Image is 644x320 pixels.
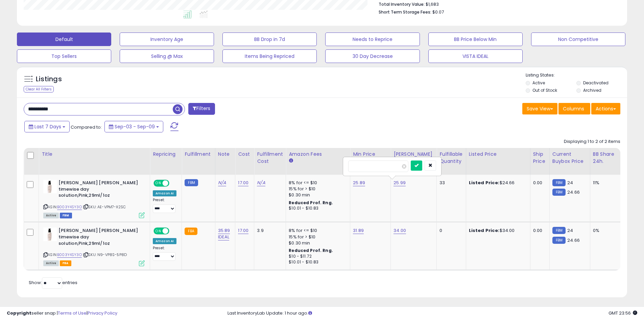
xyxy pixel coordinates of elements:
[558,103,590,114] button: Columns
[218,151,233,158] div: Note
[24,121,70,132] button: Last 7 Days
[115,123,155,130] span: Sep-03 - Sep-09
[218,179,226,186] a: N/A
[238,151,251,158] div: Cost
[58,180,141,200] b: [PERSON_NAME] [PERSON_NAME] timewise day solution,Pink,29ml/1oz
[393,227,406,234] a: 34.00
[289,228,345,234] div: 8% for <= $10
[439,228,460,234] div: 0
[522,103,557,114] button: Save View
[34,123,61,130] span: Last 7 Days
[567,189,580,195] span: 24.66
[185,179,198,186] small: FBM
[469,227,500,234] b: Listed Price:
[469,151,527,158] div: Listed Price
[469,179,500,186] b: Listed Price:
[185,151,212,158] div: Fulfillment
[120,33,214,46] button: Inventory Age
[532,87,557,93] label: Out of Stock
[7,310,31,316] strong: Copyright
[42,151,147,158] div: Title
[257,151,283,165] div: Fulfillment Cost
[325,33,420,46] button: Needs to Reprice
[60,213,72,218] span: FBM
[7,310,117,317] div: seller snap | |
[188,103,215,115] button: Filters
[552,237,566,244] small: FBM
[439,180,460,186] div: 33
[583,87,601,93] label: Archived
[289,200,333,206] b: Reduced Prof. Rng.
[379,1,425,7] b: Total Inventory Value:
[567,227,573,234] span: 24
[564,138,620,145] div: Displaying 1 to 2 of 2 items
[71,124,102,130] span: Compared to:
[29,279,77,286] span: Show: entries
[289,180,345,186] div: 8% for <= $10
[289,192,345,198] div: $0.30 min
[567,237,580,243] span: 24.66
[393,151,434,158] div: [PERSON_NAME]
[36,74,62,84] h5: Listings
[393,179,406,186] a: 25.99
[60,260,71,266] span: FBA
[593,151,618,165] div: BB Share 24h.
[222,33,317,46] button: BB Drop in 7d
[583,80,609,86] label: Deactivated
[289,234,345,240] div: 15% for > $10
[289,240,345,246] div: $0.30 min
[552,179,566,186] small: FBM
[154,228,163,234] span: ON
[238,179,248,186] a: 17.00
[439,151,463,165] div: Fulfillable Quantity
[43,228,57,241] img: 41jNTLtOJwL._SL40_.jpg
[289,151,347,158] div: Amazon Fees
[17,33,111,46] button: Default
[289,206,345,211] div: $10.01 - $10.83
[222,49,317,63] button: Items Being Repriced
[591,103,620,114] button: Actions
[289,254,345,259] div: $10 - $11.72
[609,310,637,316] span: 2025-09-17 23:56 GMT
[257,179,265,186] a: N/A
[153,238,176,244] div: Amazon AI
[325,49,420,63] button: 30 Day Decrease
[43,180,57,193] img: 41jNTLtOJwL._SL40_.jpg
[552,227,566,234] small: FBM
[526,72,627,79] p: Listing States:
[353,151,388,158] div: Min Price
[533,228,544,234] div: 0.00
[154,180,163,186] span: ON
[289,259,345,265] div: $10.01 - $10.83
[43,213,59,218] span: All listings currently available for purchase on Amazon
[153,246,176,261] div: Preset:
[153,190,176,196] div: Amazon AI
[469,228,525,234] div: $34.00
[593,180,615,186] div: 11%
[58,310,87,316] a: Terms of Use
[57,204,82,210] a: B003Y4SY3O
[428,49,523,63] button: VISTA IDEAL
[185,228,197,235] small: FBA
[43,260,59,266] span: All listings currently available for purchase on Amazon
[168,228,179,234] span: OFF
[353,179,365,186] a: 25.89
[120,49,214,63] button: Selling @ Max
[57,252,82,258] a: B003Y4SY3O
[532,80,545,86] label: Active
[228,310,637,317] div: Last InventoryLab Update: 1 hour ago.
[218,227,230,240] a: 35.89 IDEAL
[289,158,293,164] small: Amazon Fees.
[88,310,117,316] a: Privacy Policy
[238,227,248,234] a: 17.00
[428,33,523,46] button: BB Price Below Min
[533,151,547,165] div: Ship Price
[153,198,176,213] div: Preset:
[353,227,364,234] a: 31.89
[24,86,54,92] div: Clear All Filters
[552,151,587,165] div: Current Buybox Price
[58,228,141,248] b: [PERSON_NAME] [PERSON_NAME] timewise day solution,Pink,29ml/1oz
[533,180,544,186] div: 0.00
[531,33,625,46] button: Non Competitive
[153,151,179,158] div: Repricing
